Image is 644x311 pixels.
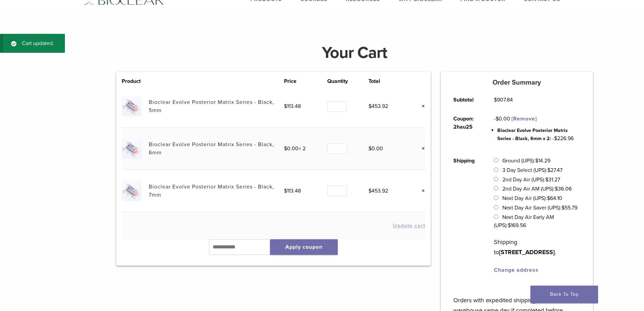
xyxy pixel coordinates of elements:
[270,239,338,255] button: Apply coupon
[554,135,557,142] span: $
[327,77,368,85] th: Quantity
[149,183,274,198] a: Bioclear Evolve Posterior Matrix Series - Black, 7mm
[446,151,486,280] th: Shipping
[502,185,572,192] label: 2nd Day Air AM (UPS):
[122,181,142,201] img: Bioclear Evolve Posterior Matrix Series - Black, 7mm
[494,214,554,229] label: Next Day Air Early AM (UPS):
[446,109,486,151] th: Coupon: 2hau25
[393,223,425,228] button: Update cart
[494,267,539,273] a: Change address
[511,115,537,122] a: Remove 2hau25 coupon
[284,187,287,194] span: $
[284,187,301,194] bdi: 113.48
[508,222,511,229] span: $
[502,195,562,202] label: Next Day Air (UPS):
[496,115,499,122] span: $
[547,167,563,174] bdi: 27.47
[284,145,287,152] span: $
[416,186,425,195] a: Remove this item
[547,195,562,202] bdi: 64.10
[547,167,550,174] span: $
[368,187,388,194] bdi: 453.92
[368,103,372,110] span: $
[497,128,568,141] span: Bioclear Evolve Posterior Matrix Series - Black, 6mm x 2:
[508,222,526,229] bdi: 169.56
[368,103,388,110] bdi: 453.92
[502,204,577,211] label: Next Day Air Saver (UPS):
[122,138,142,158] img: Bioclear Evolve Posterior Matrix Series - Black, 6mm
[416,102,425,111] a: Remove this item
[496,115,510,122] span: 0.00
[494,237,580,257] p: Shipping to .
[284,145,299,152] bdi: 0.00
[441,79,593,87] h5: Order Summary
[562,204,577,211] bdi: 55.79
[562,204,565,211] span: $
[545,176,560,183] bdi: 31.27
[284,103,301,110] bdi: 113.48
[535,157,550,164] bdi: 14.29
[535,157,538,164] span: $
[552,135,574,142] span: - 226.96
[502,176,560,183] label: 2nd Day Air (UPS):
[368,145,372,152] span: $
[494,96,497,103] span: $
[368,187,372,194] span: $
[486,109,588,151] td: -
[122,77,149,85] th: Product
[368,145,383,152] bdi: 0.00
[446,90,486,109] th: Subtotal
[499,248,555,256] strong: [STREET_ADDRESS]
[111,45,598,61] h1: Your Cart
[555,185,572,192] bdi: 36.06
[284,145,306,152] span: × 2
[284,77,327,85] th: Price
[555,185,558,192] span: $
[494,96,513,103] bdi: 907.84
[547,195,550,202] span: $
[122,96,142,116] img: Bioclear Evolve Posterior Matrix Series - Black, 5mm
[284,103,287,110] span: $
[416,144,425,153] a: Remove this item
[502,167,563,174] label: 3 Day Select (UPS):
[368,77,408,85] th: Total
[502,157,550,164] label: Ground (UPS):
[149,141,274,156] a: Bioclear Evolve Posterior Matrix Series - Black, 6mm
[149,99,274,114] a: Bioclear Evolve Posterior Matrix Series - Black, 5mm
[530,286,598,303] a: Back To Top
[545,176,548,183] span: $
